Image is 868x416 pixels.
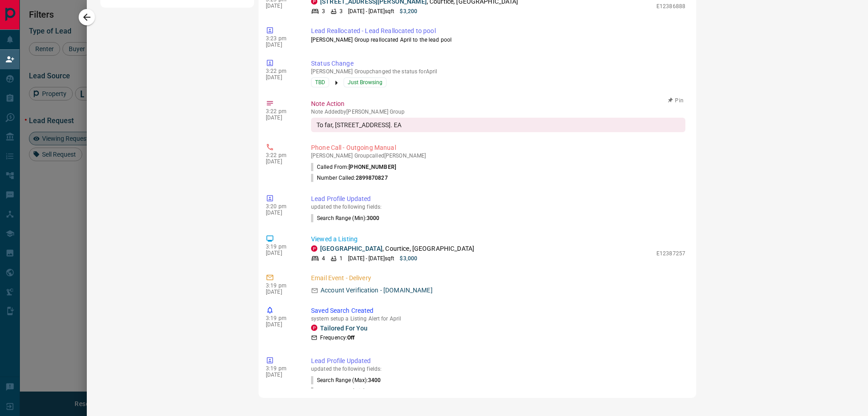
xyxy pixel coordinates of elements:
p: E12386888 [656,2,685,10]
p: [DATE] [266,372,297,378]
p: [DATE] [266,250,297,256]
p: 3:19 pm [266,365,297,372]
p: 3:22 pm [266,108,297,115]
p: Status Change [311,59,685,68]
p: updated the following fields: [311,366,685,372]
p: 3 [340,7,343,15]
p: updated the following fields: [311,204,685,210]
span: TBD [315,78,325,87]
a: [GEOGRAPHIC_DATA] [320,245,382,252]
p: $3,000 [400,254,417,263]
p: Viewed a Listing [311,234,685,244]
p: 1 [340,254,343,263]
p: [DATE] - [DATE] sqft [348,7,394,15]
p: Lead Profile Updated [311,356,685,366]
p: 3:19 pm [266,282,297,289]
span: Just Browsing [348,78,382,87]
p: 3:23 pm [266,35,297,42]
div: To far, [STREET_ADDRESS]. EA [311,118,685,132]
p: Note Action [311,99,685,109]
p: [DATE] [266,210,297,216]
p: Note Added by [PERSON_NAME] Group [311,109,685,115]
p: 3:19 pm [266,244,297,250]
p: [DATE] [266,289,297,295]
p: $3,200 [400,7,417,15]
p: [DATE] [266,74,297,81]
p: [DATE] [266,3,297,9]
p: [DATE] [266,321,297,328]
div: property.ca [311,245,317,252]
p: Account Verification - [DOMAIN_NAME] [321,286,433,295]
p: [PERSON_NAME] Group called [PERSON_NAME] [311,153,685,159]
p: [DATE] [266,42,297,48]
p: 3:20 pm [266,203,297,210]
p: 3:19 pm [266,315,297,321]
p: [DATE] - [DATE] sqft [348,254,394,263]
p: Search Range (Max) : [311,376,381,384]
p: 3:22 pm [266,152,297,158]
p: Search Range (Min) : [311,387,380,395]
span: 2899870827 [356,175,388,181]
p: Lead Reallocated - Lead Reallocated to pool [311,26,685,36]
p: Called From: [311,163,396,171]
p: [PERSON_NAME] Group changed the status for April [311,68,685,75]
span: 3200 [367,388,379,394]
p: Lead Profile Updated [311,194,685,204]
a: Tailored For You [320,325,368,332]
span: [PHONE_NUMBER] [349,164,396,170]
p: [DATE] [266,115,297,121]
div: property.ca [311,325,317,331]
p: [PERSON_NAME] Group reallocated April to the lead pool [311,36,685,44]
p: Email Event - Delivery [311,273,685,283]
span: 3000 [367,215,379,221]
p: Number Called: [311,174,388,182]
p: 3:22 pm [266,68,297,74]
p: system setup a Listing Alert for April [311,316,685,322]
p: , Courtice, [GEOGRAPHIC_DATA] [320,244,474,253]
button: Pin [663,96,689,105]
p: 3 [322,7,325,15]
p: 4 [322,254,325,263]
span: 3400 [368,377,381,383]
p: Phone Call - Outgoing Manual [311,143,685,153]
p: Frequency: [320,334,354,342]
p: Saved Search Created [311,306,685,316]
p: E12387257 [656,249,685,258]
p: Search Range (Min) : [311,214,380,222]
strong: Off [347,335,354,341]
p: [DATE] [266,158,297,165]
